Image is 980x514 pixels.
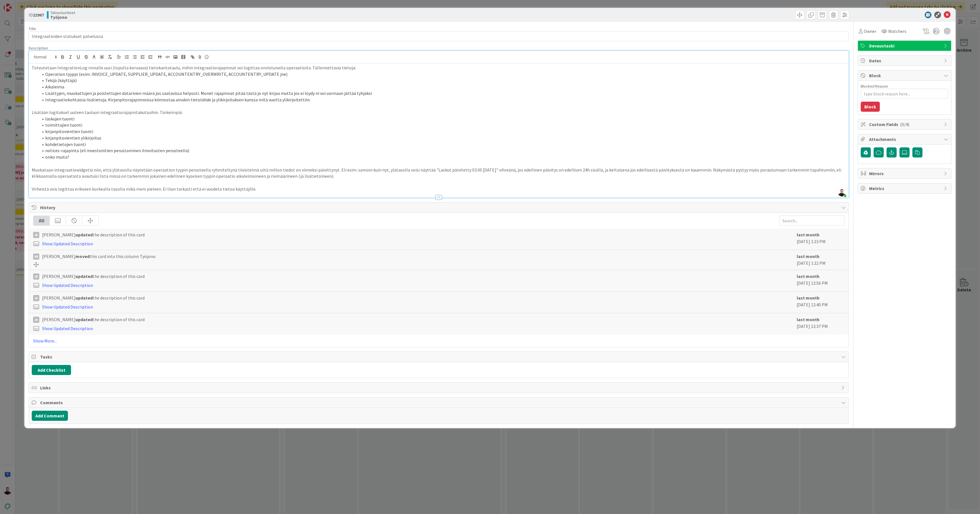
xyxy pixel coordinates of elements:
[29,12,44,18] span: ID
[33,12,44,18] b: 22967
[76,295,93,301] b: updated
[40,353,838,360] span: Tasks
[869,42,941,49] span: Devaustaski
[38,71,846,77] li: Operation tyyppi (esim. INVOICE_UPDATE, SUPPLIER_UPDATE, ACCOUNTENTRY_OVERWRITE, ACCOUNTENTRY_UPD...
[42,304,93,310] a: Show Updated Description
[33,295,39,301] div: JK
[797,316,844,332] div: [DATE] 12:37 PM
[797,253,819,259] b: last month
[797,232,819,237] b: last month
[779,216,844,226] input: Search...
[888,28,906,35] span: Watchers
[50,15,75,19] b: Työjono
[32,186,846,192] p: Virheistä vois logittaa erikseen korkealla tasolla mikä meni pieleen. Ei liian tarkasti että ei v...
[797,295,819,301] b: last month
[38,141,846,148] li: kohdetietojen tuonti
[38,77,846,84] li: Tekijä (käyttäjä)
[869,170,941,177] span: Mirrors
[38,84,846,90] li: Aikaleima
[38,90,846,97] li: Lisättyjen, muokattujen ja poistettujen datarivien määrä jos saatavissa helposti. Monet rajapinna...
[38,97,846,103] li: Integraatiokohtaisia lisätietoja. Kirjanpitorajapinnoissa kiinnostaa ainakin tietolähde ja ylikir...
[861,102,880,112] button: Block
[42,253,156,260] span: [PERSON_NAME] this card into this column Työjono
[869,72,941,79] span: Block
[29,31,849,41] input: type card name here...
[32,65,846,71] p: Toteutetaan IntegrationLog rinnalle uusi (lopulta korvaava) tietokantataulu, mihin integraatioraj...
[861,84,888,89] label: Blocked Reason
[42,282,93,288] a: Show Updated Description
[797,231,844,247] div: [DATE] 1:23 PM
[40,384,838,391] span: Links
[32,167,846,179] p: Muokataan integraatiowidgetiä niin, että ylätasolla näytetään operaation tyypin perusteella ryhmi...
[797,273,844,289] div: [DATE] 12:56 PM
[76,232,93,237] b: updated
[38,154,846,160] li: onko muita?
[797,294,844,310] div: [DATE] 12:40 PM
[869,57,941,64] span: Dates
[42,294,145,301] span: [PERSON_NAME] the description of this card
[797,253,844,267] div: [DATE] 1:22 PM
[38,135,846,141] li: kirjanpitovientien ylikirjoitus
[33,273,39,280] div: JK
[32,109,846,116] p: Lisätään logitukset uuteen tauluun integraatiorajapintakutsuihin. Tärkeimpiä:
[40,204,838,211] span: History
[32,411,68,421] button: Add Comment
[29,26,36,31] label: Title
[864,28,876,35] span: Owner
[869,136,941,143] span: Attachments
[50,10,75,15] span: Taloustuotteet
[797,317,819,322] b: last month
[42,273,145,280] span: [PERSON_NAME] the description of this card
[33,232,39,238] div: JK
[29,45,48,51] span: Description
[76,273,93,279] b: updated
[38,147,846,154] li: notices-rajapinta (eli investointien perustaminen ilmoitusten perusteella)
[33,317,39,323] div: JK
[76,253,90,259] b: moved
[42,231,145,238] span: [PERSON_NAME] the description of this card
[42,326,93,331] a: Show Updated Description
[42,316,145,323] span: [PERSON_NAME] the description of this card
[869,121,941,128] span: Custom Fields
[33,337,844,344] a: Show More...
[38,122,846,128] li: toimittajien tuonti
[838,189,846,197] img: GyOPHTWdLeFzhezoR5WqbUuXKKP5xpSS.jpg
[40,399,838,406] span: Comments
[42,241,93,246] a: Show Updated Description
[869,185,941,192] span: Metrics
[38,128,846,135] li: kirjanpitovientien tuonti
[76,317,93,322] b: updated
[900,122,909,127] span: ( 0/4 )
[33,216,50,225] div: All
[38,116,846,122] li: laskujen tuonti
[797,273,819,279] b: last month
[33,253,39,260] div: AR
[32,365,71,375] button: Add Checklist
